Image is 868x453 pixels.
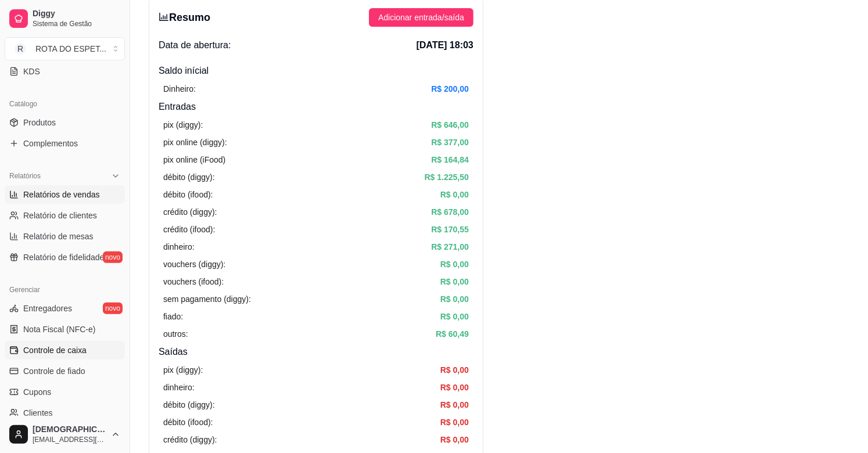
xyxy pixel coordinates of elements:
span: Nota Fiscal (NFC-e) [23,323,95,335]
article: crédito (ifood): [163,223,215,236]
h4: Saídas [159,345,474,359]
span: Controle de fiado [23,365,85,377]
span: Complementos [23,138,78,149]
article: R$ 271,00 [431,240,469,253]
article: pix online (iFood) [163,153,225,166]
div: Catálogo [5,95,125,113]
a: Complementos [5,134,125,153]
article: R$ 200,00 [431,82,469,95]
span: Sistema de Gestão [33,19,120,28]
article: débito (ifood): [163,416,213,429]
a: Controle de caixa [5,341,125,359]
article: crédito (diggy): [163,206,217,218]
article: fiado: [163,310,183,323]
span: R [15,43,26,55]
span: Produtos [23,117,56,128]
article: débito (diggy): [163,171,215,184]
span: [DEMOGRAPHIC_DATA] [33,425,106,435]
button: [DEMOGRAPHIC_DATA][EMAIL_ADDRESS][DOMAIN_NAME] [5,420,125,448]
a: DiggySistema de Gestão [5,5,125,33]
a: Produtos [5,113,125,132]
article: R$ 0,00 [440,381,469,394]
a: Relatório de fidelidadenovo [5,248,125,267]
a: Nota Fiscal (NFC-e) [5,320,125,339]
article: R$ 0,00 [440,433,469,446]
article: pix (diggy): [163,118,203,131]
article: R$ 0,00 [440,364,469,376]
span: Cupons [23,386,51,398]
span: Relatório de fidelidade [23,251,104,263]
a: Controle de fiado [5,362,125,380]
h4: Saldo inícial [159,64,474,78]
span: Diggy [33,9,120,19]
span: [EMAIL_ADDRESS][DOMAIN_NAME] [33,435,106,444]
div: ROTA DO ESPET ... [35,43,106,55]
span: Clientes [23,407,53,419]
article: dinheiro: [163,381,195,394]
span: Entregadores [23,303,72,314]
a: Cupons [5,383,125,401]
article: vouchers (diggy): [163,258,225,271]
article: R$ 0,00 [440,416,469,429]
a: Relatório de mesas [5,227,125,246]
button: Select a team [5,37,125,60]
span: Adicionar entrada/saída [378,11,464,24]
span: Relatório de clientes [23,210,97,221]
article: dinheiro: [163,240,195,253]
article: R$ 60,49 [436,328,469,340]
article: R$ 646,00 [431,118,469,131]
span: [DATE] 18:03 [417,38,474,52]
article: R$ 0,00 [440,258,469,271]
article: R$ 0,00 [440,275,469,288]
article: R$ 164,84 [431,153,469,166]
article: débito (ifood): [163,188,213,201]
article: R$ 1.225,50 [425,171,469,184]
span: Data de abertura: [159,38,231,52]
h3: Resumo [159,9,210,26]
div: Gerenciar [5,281,125,299]
article: crédito (diggy): [163,433,217,446]
article: pix online (diggy): [163,136,227,149]
span: KDS [23,66,40,77]
article: débito (diggy): [163,398,215,411]
a: Clientes [5,404,125,422]
a: Relatórios de vendas [5,185,125,204]
span: Controle de caixa [23,344,87,356]
article: R$ 678,00 [431,206,469,218]
article: vouchers (ifood): [163,275,224,288]
article: R$ 0,00 [440,293,469,305]
a: Entregadoresnovo [5,299,125,318]
span: bar-chart [159,12,169,22]
h4: Entradas [159,100,474,114]
article: R$ 377,00 [431,136,469,149]
a: KDS [5,62,125,81]
article: pix (diggy): [163,364,203,376]
article: R$ 0,00 [440,310,469,323]
a: Relatório de clientes [5,206,125,225]
article: R$ 0,00 [440,398,469,411]
article: R$ 0,00 [440,188,469,201]
span: Relatório de mesas [23,231,94,242]
span: Relatórios [9,171,41,181]
article: Dinheiro: [163,82,196,95]
article: outros: [163,328,188,340]
article: sem pagamento (diggy): [163,293,251,305]
span: Relatórios de vendas [23,189,100,200]
article: R$ 170,55 [431,223,469,236]
button: Adicionar entrada/saída [369,8,474,27]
